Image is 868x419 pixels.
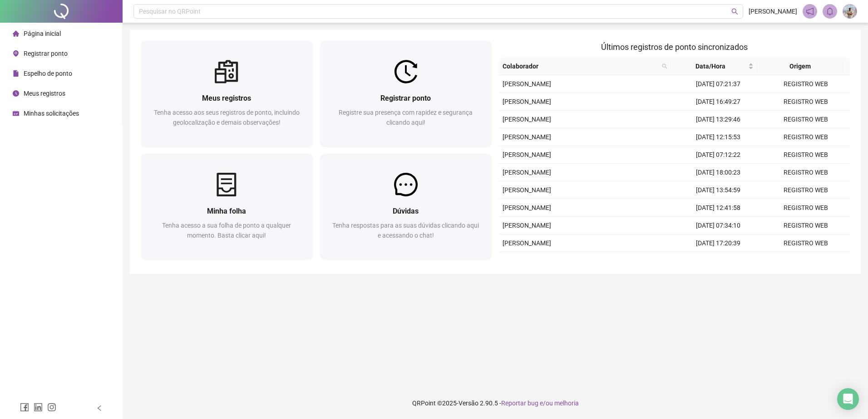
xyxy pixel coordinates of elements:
span: search [662,63,667,69]
td: REGISTRO WEB [762,217,850,234]
span: Últimos registros de ponto sincronizados [601,42,748,52]
span: Data/Hora [675,61,746,71]
td: REGISTRO WEB [762,234,850,252]
span: Meus registros [24,90,65,97]
span: Página inicial [24,30,61,37]
span: [PERSON_NAME] [503,222,551,229]
span: left [96,405,103,411]
td: REGISTRO WEB [762,128,850,146]
td: REGISTRO WEB [762,75,850,93]
span: Colaborador [503,61,658,71]
th: Data/Hora [671,58,757,75]
td: REGISTRO WEB [762,181,850,199]
td: [DATE] 18:00:23 [675,164,762,181]
span: Reportar bug e/ou melhoria [501,400,579,407]
span: instagram [47,403,56,412]
span: Registrar ponto [380,94,431,102]
a: Minha folhaTenha acesso a sua folha de ponto a qualquer momento. Basta clicar aqui! [141,154,313,259]
span: Minha folha [207,207,246,215]
td: [DATE] 17:20:39 [675,234,762,252]
td: REGISTRO WEB [762,111,850,128]
span: file [13,70,19,77]
td: [DATE] 13:21:09 [675,252,762,270]
a: DúvidasTenha respostas para as suas dúvidas clicando aqui e acessando o chat! [320,154,492,259]
span: [PERSON_NAME] [503,151,551,158]
td: [DATE] 13:54:59 [675,181,762,199]
span: clock-circle [13,90,19,97]
span: environment [13,50,19,57]
span: search [731,8,738,15]
td: [DATE] 12:15:53 [675,128,762,146]
td: REGISTRO WEB [762,252,850,270]
span: [PERSON_NAME] [503,116,551,123]
span: schedule [13,110,19,117]
span: [PERSON_NAME] [503,239,551,247]
span: [PERSON_NAME] [503,169,551,176]
span: [PERSON_NAME] [503,80,551,88]
img: 84068 [843,5,857,18]
span: bell [826,7,834,15]
td: [DATE] 07:12:22 [675,146,762,164]
a: Meus registrosTenha acesso aos seus registros de ponto, incluindo geolocalização e demais observa... [141,41,313,146]
td: REGISTRO WEB [762,146,850,164]
span: Dúvidas [393,207,419,215]
span: Tenha acesso aos seus registros de ponto, incluindo geolocalização e demais observações! [154,109,300,126]
td: [DATE] 16:49:27 [675,93,762,111]
td: REGISTRO WEB [762,164,850,181]
footer: QRPoint © 2025 - 2.90.5 - [123,387,868,419]
span: [PERSON_NAME] [503,204,551,211]
span: [PERSON_NAME] [503,186,551,194]
span: notification [806,7,814,15]
span: Registrar ponto [24,50,68,57]
th: Origem [757,58,843,75]
span: facebook [20,403,29,412]
td: REGISTRO WEB [762,199,850,217]
span: [PERSON_NAME] [503,98,551,105]
span: search [660,59,669,73]
span: [PERSON_NAME] [749,6,797,16]
span: Versão [459,400,478,407]
td: [DATE] 07:34:10 [675,217,762,234]
span: home [13,30,19,37]
td: [DATE] 13:29:46 [675,111,762,128]
span: Meus registros [202,94,251,102]
div: Open Intercom Messenger [837,388,859,410]
span: Tenha acesso a sua folha de ponto a qualquer momento. Basta clicar aqui! [162,222,291,239]
span: Registre sua presença com rapidez e segurança clicando aqui! [339,109,473,126]
a: Registrar pontoRegistre sua presença com rapidez e segurança clicando aqui! [320,41,492,146]
td: [DATE] 07:21:37 [675,75,762,93]
span: [PERSON_NAME] [503,133,551,141]
td: REGISTRO WEB [762,93,850,111]
span: Espelho de ponto [24,70,72,77]
span: Minhas solicitações [24,110,79,117]
span: linkedin [34,403,43,412]
td: [DATE] 12:41:58 [675,199,762,217]
span: Tenha respostas para as suas dúvidas clicando aqui e acessando o chat! [332,222,479,239]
